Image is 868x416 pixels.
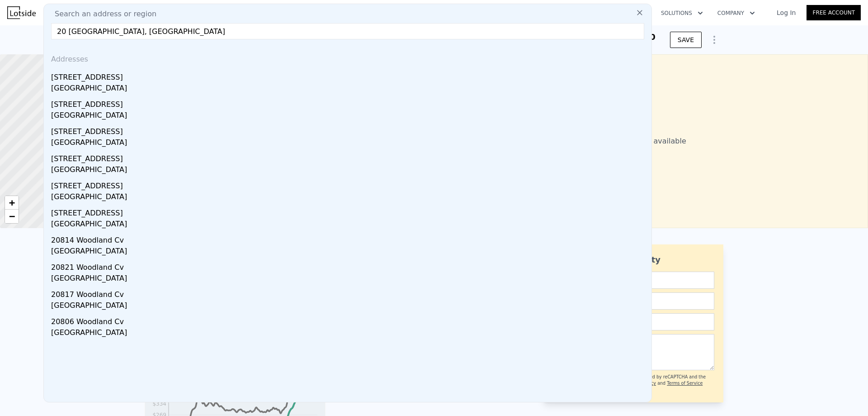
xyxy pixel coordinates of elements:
div: [GEOGRAPHIC_DATA] [51,219,648,231]
span: Search an address or region [47,9,156,19]
img: Lotside [7,6,36,19]
button: Show Options [705,31,723,49]
tspan: $334 [152,401,166,407]
div: [GEOGRAPHIC_DATA] [51,83,648,96]
input: Enter an address, city, region, neighborhood or zip code [51,23,644,39]
div: [GEOGRAPHIC_DATA] [51,300,648,313]
div: [GEOGRAPHIC_DATA] [51,246,648,258]
div: [GEOGRAPHIC_DATA] [51,164,648,177]
div: [GEOGRAPHIC_DATA] [51,191,648,204]
button: Company [710,5,762,21]
a: Terms of Service [667,381,703,386]
div: 20817 Woodland Cv [51,286,648,300]
div: [STREET_ADDRESS] [51,177,648,191]
div: [GEOGRAPHIC_DATA] [51,110,648,123]
span: − [9,210,15,222]
button: SAVE [670,32,702,48]
div: [STREET_ADDRESS] [51,96,648,110]
div: This site is protected by reCAPTCHA and the Google and apply. [610,374,714,393]
button: Solutions [654,5,710,21]
div: [STREET_ADDRESS] [51,123,648,137]
div: 20821 Woodland Cv [51,258,648,273]
div: Addresses [47,47,648,68]
span: + [9,197,15,208]
a: Zoom out [5,210,19,223]
div: [STREET_ADDRESS] [51,204,648,219]
div: [STREET_ADDRESS] [51,150,648,164]
div: [STREET_ADDRESS] [51,68,648,83]
a: Free Account [807,5,861,20]
a: Log In [766,8,807,17]
a: Zoom in [5,196,19,210]
div: [GEOGRAPHIC_DATA] [51,273,648,286]
div: [GEOGRAPHIC_DATA] [51,327,648,340]
div: 20806 Woodland Cv [51,313,648,327]
div: 20814 Woodland Cv [51,231,648,246]
div: [GEOGRAPHIC_DATA] [51,137,648,150]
